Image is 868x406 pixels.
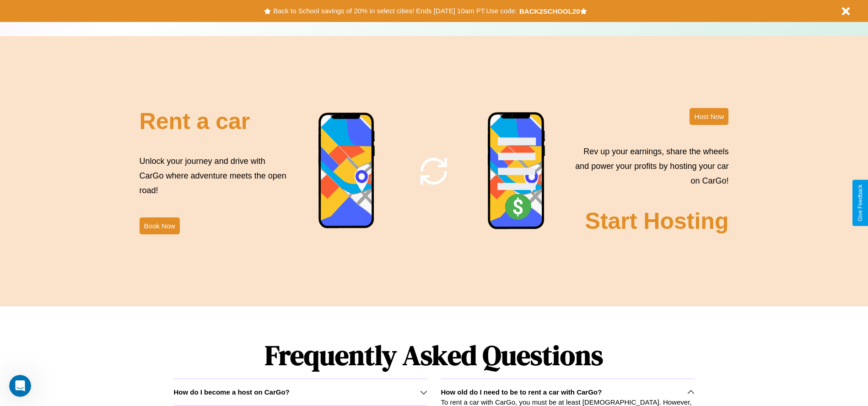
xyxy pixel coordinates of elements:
[140,108,250,135] h2: Rent a car
[857,184,863,222] div: Give Feedback
[9,375,31,397] iframe: Intercom live chat
[690,108,728,125] button: Host Now
[519,7,580,15] b: BACK2SCHOOL20
[318,112,376,230] img: phone
[487,112,546,231] img: phone
[173,388,289,396] h3: How do I become a host on CarGo?
[173,332,694,379] h1: Frequently Asked Questions
[271,5,519,17] button: Back to School savings of 20% in select cities! Ends [DATE] 10am PT.Use code:
[140,217,180,234] button: Book Now
[570,144,728,189] p: Rev up your earnings, share the wheels and power your profits by hosting your car on CarGo!
[585,208,729,234] h2: Start Hosting
[441,388,602,396] h3: How old do I need to be to rent a car with CarGo?
[140,154,290,198] p: Unlock your journey and drive with CarGo where adventure meets the open road!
